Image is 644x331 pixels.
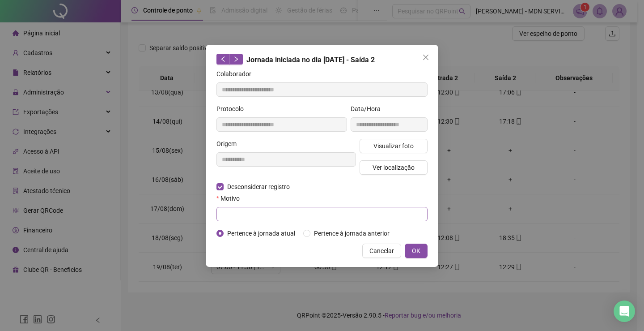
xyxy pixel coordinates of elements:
[310,228,393,238] span: Pertence à jornada anterior
[216,193,246,203] label: Motivo
[224,182,293,192] span: Desconsiderar registro
[412,246,420,256] span: OK
[216,54,428,65] div: Jornada iniciada no dia [DATE] - Saída 2
[422,54,429,61] span: close
[360,139,428,153] button: Visualizar foto
[220,56,226,62] span: left
[369,246,394,256] span: Cancelar
[233,56,239,62] span: right
[373,141,414,151] span: Visualizar foto
[419,50,433,64] button: Close
[351,104,386,114] label: Data/Hora
[373,163,415,172] span: Ver localização
[405,244,428,258] button: OK
[360,160,428,175] button: Ver localização
[216,69,257,79] label: Colaborador
[216,54,230,64] button: left
[216,139,242,149] label: Origem
[229,54,243,64] button: right
[362,244,401,258] button: Cancelar
[614,301,635,322] div: Open Intercom Messenger
[224,228,299,238] span: Pertence à jornada atual
[216,104,250,114] label: Protocolo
